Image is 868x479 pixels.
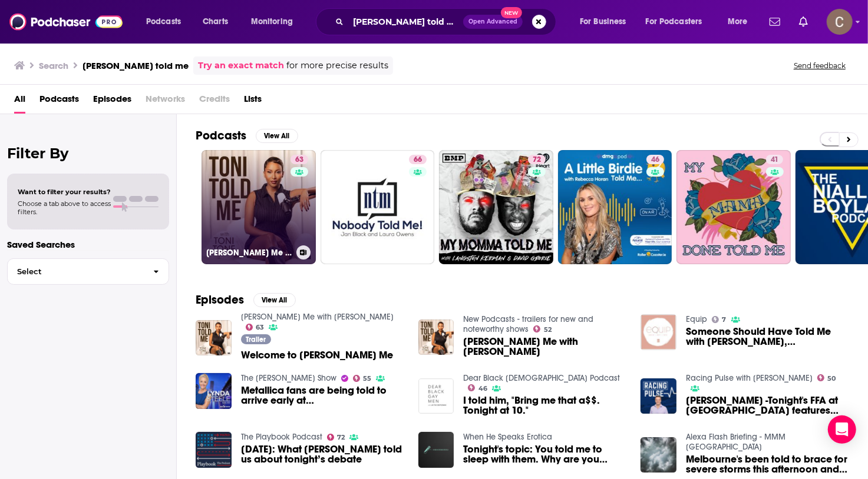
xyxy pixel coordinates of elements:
[39,60,68,71] h3: Search
[766,155,783,164] a: 41
[463,444,626,464] a: Tonight's topic: You told me to sleep with them. Why are you mad?
[463,337,626,357] a: Toni Told Me with Toni Tone
[686,395,849,415] a: Mick Floyd -Tonight's FFA at Sandown features Simon Told Helen and litter-brother Who Told Stevie
[295,154,303,166] span: 63
[651,154,659,166] span: 46
[468,384,487,391] a: 46
[196,128,298,143] a: PodcastsView All
[243,12,308,31] button: open menu
[827,9,853,35] span: Logged in as clay.bolton
[93,89,131,114] a: Episodes
[241,444,404,464] a: August 23, 2023: What Ronna McDaniel told us about tonight’s debate
[501,7,522,18] span: New
[646,155,664,164] a: 46
[712,316,727,323] a: 7
[353,375,372,382] a: 55
[638,12,720,31] button: open menu
[196,320,232,356] img: Welcome to Toni Told Me
[241,373,336,383] a: The Jas Johal Show
[241,350,393,360] span: Welcome to [PERSON_NAME] Me
[9,11,123,33] img: Podchaser - Follow, Share and Rate Podcasts
[253,293,296,307] button: View All
[202,150,316,264] a: 63[PERSON_NAME] Me with [PERSON_NAME]
[418,432,454,468] a: Tonight's topic: You told me to sleep with them. Why are you mad?
[246,336,266,343] span: Trailer
[558,150,672,264] a: 46
[203,14,228,30] span: Charts
[686,432,786,452] a: Alexa Flash Briefing - MMM Melbourne
[196,292,244,307] h2: Episodes
[199,89,230,114] span: Credits
[463,15,523,29] button: Open AdvancedNew
[196,432,232,468] a: August 23, 2023: What Ronna McDaniel told us about tonight’s debate
[196,292,296,307] a: EpisodesView All
[418,378,454,414] img: I told him, "Bring me that a$$. Tonight at 10."
[241,444,404,464] span: [DATE]: What [PERSON_NAME] told us about tonight’s debate
[641,314,676,350] img: Someone Should Have Told Me with Cindy Dykes, Toni Myers, & Debbie Stuart
[686,395,849,415] span: [PERSON_NAME] -Tonight's FFA at [GEOGRAPHIC_DATA] features [PERSON_NAME] Told [PERSON_NAME] and l...
[337,435,345,440] span: 72
[463,337,626,357] span: [PERSON_NAME] Me with [PERSON_NAME]
[327,434,345,441] a: 72
[439,150,553,264] a: 72
[146,89,185,114] span: Networks
[676,150,791,264] a: 41
[418,320,454,355] img: Toni Told Me with Toni Tone
[686,327,849,347] span: Someone Should Have Told Me with [PERSON_NAME], [PERSON_NAME], & [PERSON_NAME]
[18,199,111,216] span: Choose a tab above to access filters.
[241,385,404,405] span: Metallica fans are being told to arrive early at [GEOGRAPHIC_DATA] for tonight's concert
[241,432,322,442] a: The Playbook Podcast
[18,188,111,196] span: Want to filter your results?
[14,89,25,114] a: All
[686,327,849,347] a: Someone Should Have Told Me with Cindy Dykes, Toni Myers, & Debbie Stuart
[533,154,541,166] span: 72
[82,60,189,71] h3: [PERSON_NAME] told me
[409,155,427,164] a: 66
[7,145,169,162] h2: Filter By
[478,386,487,391] span: 46
[572,12,641,31] button: open menu
[641,437,676,473] a: Melbourne's been told to brace for severe storms this afternoon and tonight.
[528,155,546,164] a: 72
[414,154,422,166] span: 66
[790,61,849,71] button: Send feedback
[241,350,393,360] a: Welcome to Toni Told Me
[251,14,293,30] span: Monitoring
[39,89,79,114] a: Podcasts
[244,89,262,114] a: Lists
[206,248,292,258] h3: [PERSON_NAME] Me with [PERSON_NAME]
[246,324,265,331] a: 63
[463,373,620,383] a: Dear Black Gay Men Podcast
[196,373,232,409] img: Metallica fans are being told to arrive early at BC Place for tonight's concert
[138,12,196,31] button: open menu
[722,317,727,322] span: 7
[463,432,552,442] a: When He Speaks Erotica
[291,155,308,164] a: 63
[468,19,517,25] span: Open Advanced
[241,385,404,405] a: Metallica fans are being told to arrive early at BC Place for tonight's concert
[827,9,853,35] img: User Profile
[641,378,676,414] img: Mick Floyd -Tonight's FFA at Sandown features Simon Told Helen and litter-brother Who Told Stevie
[728,14,748,30] span: More
[463,314,593,334] a: New Podcasts - trailers for new and noteworthy shows
[196,128,246,143] h2: Podcasts
[771,154,778,166] span: 41
[720,12,763,31] button: open menu
[828,376,836,381] span: 50
[463,395,626,415] a: I told him, "Bring me that a$$. Tonight at 10."
[686,373,813,383] a: Racing Pulse with Michael Felgate
[8,268,144,275] span: Select
[765,12,785,32] a: Show notifications dropdown
[646,14,702,30] span: For Podcasters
